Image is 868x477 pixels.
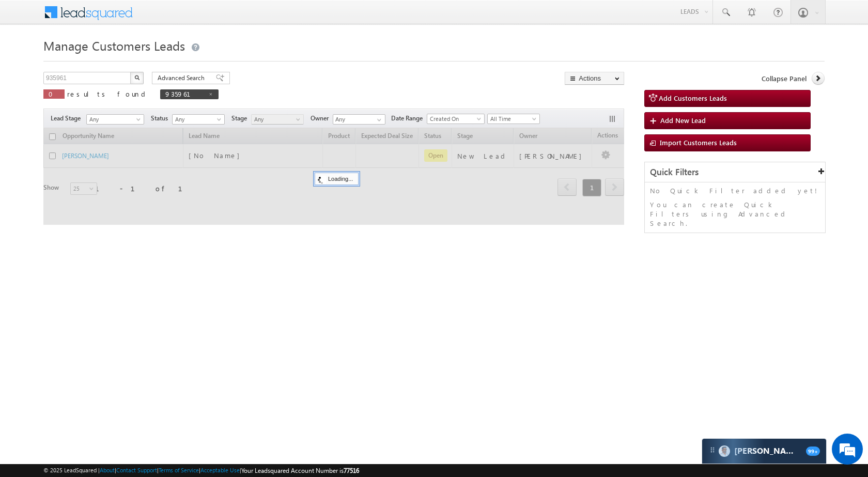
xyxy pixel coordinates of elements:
span: Status [151,114,172,123]
a: All Time [487,114,540,124]
span: 77516 [344,467,359,474]
input: Type to Search [333,114,385,125]
span: Add Customers Leads [659,94,727,102]
a: Any [172,114,225,125]
img: Carter [719,445,730,457]
span: Any [173,115,222,124]
span: Import Customers Leads [660,138,737,147]
span: Advanced Search [158,73,208,83]
a: Contact Support [116,467,157,473]
span: Any [87,115,141,124]
span: Lead Stage [51,114,85,123]
div: Quick Filters [645,162,825,182]
span: Stage [231,114,251,123]
span: Any [252,115,301,124]
img: carter-drag [708,446,717,454]
textarea: Type your message and hit 'Enter' [13,96,189,310]
a: Created On [427,114,485,124]
img: Search [134,75,139,80]
span: Manage Customers Leads [43,37,185,54]
img: d_60004797649_company_0_60004797649 [18,54,43,68]
p: No Quick Filter added yet! [650,186,820,195]
span: Collapse Panel [762,74,807,83]
span: results found [67,89,149,98]
span: Owner [311,114,333,123]
a: Any [86,114,144,125]
span: © 2025 LeadSquared | | | | | [43,466,359,475]
p: You can create Quick Filters using Advanced Search. [650,200,820,228]
div: Loading... [315,173,359,185]
a: Any [251,114,304,125]
span: Date Range [391,114,427,123]
a: Acceptable Use [200,467,240,473]
div: Chat with us now [54,54,174,68]
div: Minimize live chat window [169,5,194,30]
div: carter-dragCarter[PERSON_NAME]99+ [702,438,827,464]
a: About [100,467,115,473]
a: Show All Items [371,115,384,125]
span: 0 [49,89,59,98]
a: Terms of Service [159,467,199,473]
span: Your Leadsquared Account Number is [241,467,359,474]
span: 935961 [165,89,203,98]
span: Created On [427,114,481,124]
em: Start Chat [141,318,188,332]
span: All Time [488,114,537,124]
span: Add New Lead [660,116,706,125]
span: Carter [734,446,801,456]
button: Actions [565,72,624,85]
